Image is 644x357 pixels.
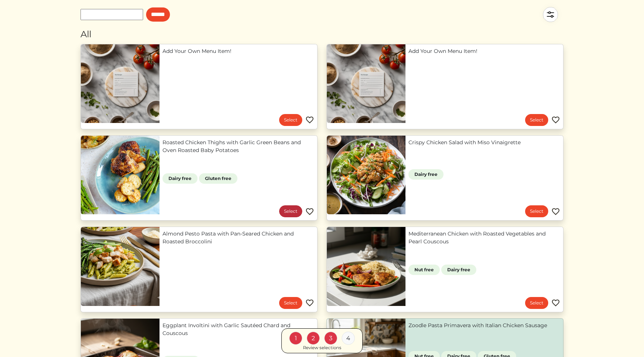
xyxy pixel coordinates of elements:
div: All [80,28,563,41]
a: Select [525,297,548,309]
div: 3 [324,332,337,345]
img: Favorite menu item [551,298,560,307]
a: Select [279,297,302,309]
a: Add Your Own Menu Item! [162,47,314,55]
a: Select [525,114,548,126]
div: Review selections [303,345,341,351]
a: Zoodle Pasta Primavera with Italian Chicken Sausage [408,322,560,329]
a: Roasted Chicken Thighs with Garlic Green Beans and Oven Roasted Baby Potatoes [162,139,314,154]
img: Favorite menu item [551,207,560,216]
img: Favorite menu item [551,116,560,124]
img: Favorite menu item [305,298,314,307]
div: 4 [342,332,355,345]
img: Favorite menu item [305,116,314,124]
a: Almond Pesto Pasta with Pan-Seared Chicken and Roasted Broccolini [162,230,314,246]
a: 1 2 3 4 Review selections [281,328,363,353]
div: 1 [289,332,302,345]
a: Select [525,205,548,217]
a: Crispy Chicken Salad with Miso Vinaigrette [408,139,560,146]
a: Select [279,114,302,126]
a: Eggplant Involtini with Garlic Sautéed Chard and Couscous [162,322,314,337]
a: Select [279,205,302,217]
a: Mediterranean Chicken with Roasted Vegetables and Pearl Couscous [408,230,560,246]
a: Add Your Own Menu Item! [408,47,560,55]
img: filter-5a7d962c2457a2d01fc3f3b070ac7679cf81506dd4bc827d76cf1eb68fb85cd7.svg [537,1,563,28]
div: 2 [307,332,320,345]
img: Favorite menu item [305,207,314,216]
